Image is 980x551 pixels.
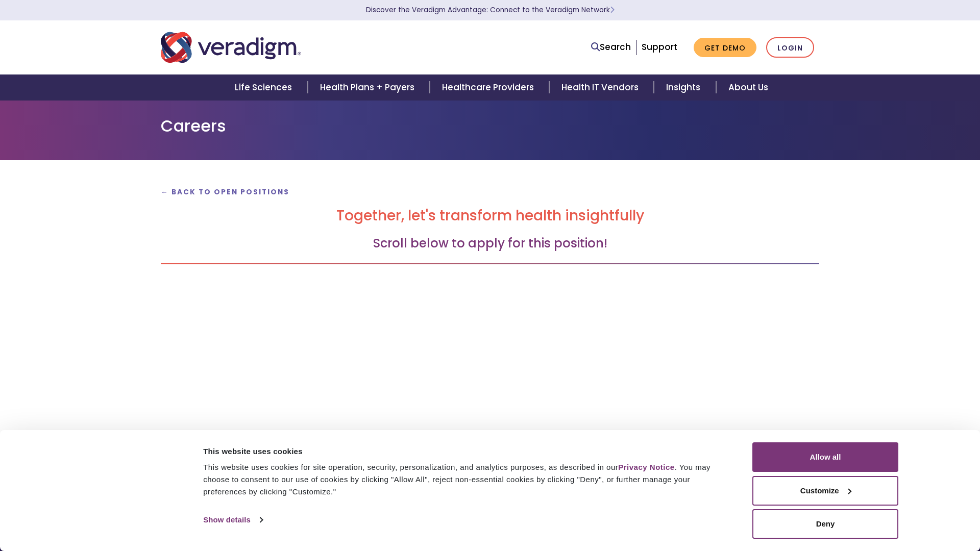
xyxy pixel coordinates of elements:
[752,442,898,472] button: Allow all
[366,5,615,15] a: Discover the Veradigm Advantage: Connect to the Veradigm NetworkLearn More
[694,38,756,58] a: Get Demo
[618,463,674,471] a: Privacy Notice
[591,40,631,54] a: Search
[203,445,729,458] div: This website uses cookies
[203,461,729,498] div: This website uses cookies for site operation, security, personalization, and analytics purposes, ...
[161,236,819,251] h3: Scroll below to apply for this position!
[161,31,301,64] img: Veradigm logo
[223,74,307,101] a: Life Sciences
[161,207,819,224] h2: Together, let's transform health insightfully
[161,116,819,136] h1: Careers
[716,74,780,101] a: About Us
[549,74,654,101] a: Health IT Vendors
[766,37,814,58] a: Login
[752,509,898,539] button: Deny
[752,476,898,506] button: Customize
[203,512,262,528] a: Show details
[430,74,549,101] a: Healthcare Providers
[161,187,289,197] a: ← Back to Open Positions
[654,74,716,101] a: Insights
[308,74,430,101] a: Health Plans + Payers
[610,5,615,15] span: Learn More
[642,41,677,53] a: Support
